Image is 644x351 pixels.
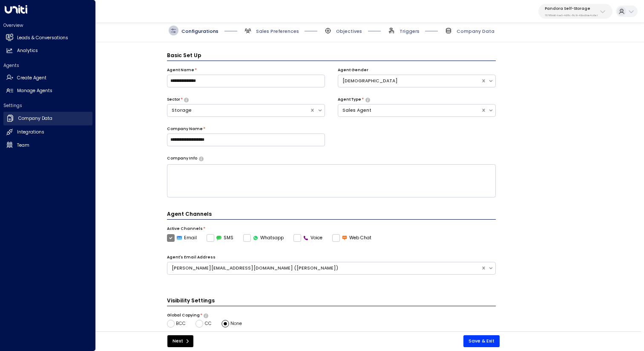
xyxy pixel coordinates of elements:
[167,52,496,61] h3: Basic Set Up
[17,35,68,41] h2: Leads & Conversations
[332,234,372,242] label: Web Chat
[342,107,477,114] div: Sales Agent
[3,62,92,69] h2: Agents
[17,129,44,136] h2: Integrations
[3,126,92,139] a: Integrations
[400,28,420,35] span: Triggers
[3,32,92,44] a: Leads & Conversations
[545,6,598,11] p: Pandora Self-Storage
[167,156,197,162] label: Company Info
[230,320,242,327] span: None
[17,47,38,54] h2: Analytics
[256,28,299,35] span: Sales Preferences
[293,234,323,242] label: Voice
[342,78,477,84] div: [DEMOGRAPHIC_DATA]
[167,313,200,319] label: Global Copying
[365,98,370,102] button: Select whether your copilot will handle inquiries directly from leads or from brokers representin...
[167,126,203,132] label: Company Name
[336,28,362,35] span: Objectives
[172,107,306,114] div: Storage
[338,97,361,103] label: Agent Type
[538,4,612,19] button: Pandora Self-Storage757189d6-fae5-468c-8c19-40bd3de4c6e1
[338,67,368,73] label: Agent Gender
[3,139,92,151] a: Team
[204,313,208,318] button: Choose whether the agent should include specific emails in the CC or BCC line of all outgoing ema...
[205,320,212,327] span: CC
[243,234,284,242] label: Whatsapp
[17,87,52,94] h2: Manage Agents
[167,255,216,261] label: Agent's Email Address
[167,67,194,73] label: Agent Name
[207,234,234,242] label: SMS
[3,112,92,125] a: Company Data
[167,335,193,347] button: Next
[545,14,598,17] p: 757189d6-fae5-468c-8c19-40bd3de4c6e1
[3,102,92,109] h2: Settings
[18,115,52,122] h2: Company Data
[181,28,218,35] span: Configurations
[3,85,92,97] a: Manage Agents
[167,297,496,306] h3: Visibility Settings
[463,335,500,347] button: Save & Exit
[167,97,180,103] label: Sector
[176,320,186,327] span: BCC
[184,98,189,102] button: Select whether your copilot will handle inquiries directly from leads or from brokers representin...
[17,142,29,149] h2: Team
[3,72,92,84] a: Create Agent
[3,45,92,57] a: Analytics
[167,226,203,232] label: Active Channels
[167,234,197,242] label: Email
[17,75,46,81] h2: Create Agent
[457,28,494,35] span: Company Data
[167,210,496,220] h4: Agent Channels
[199,157,204,161] button: Provide a brief overview of your company, including your industry, products or services, and any ...
[3,22,92,29] h2: Overview
[172,265,477,272] div: [PERSON_NAME][EMAIL_ADDRESS][DOMAIN_NAME] ([PERSON_NAME])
